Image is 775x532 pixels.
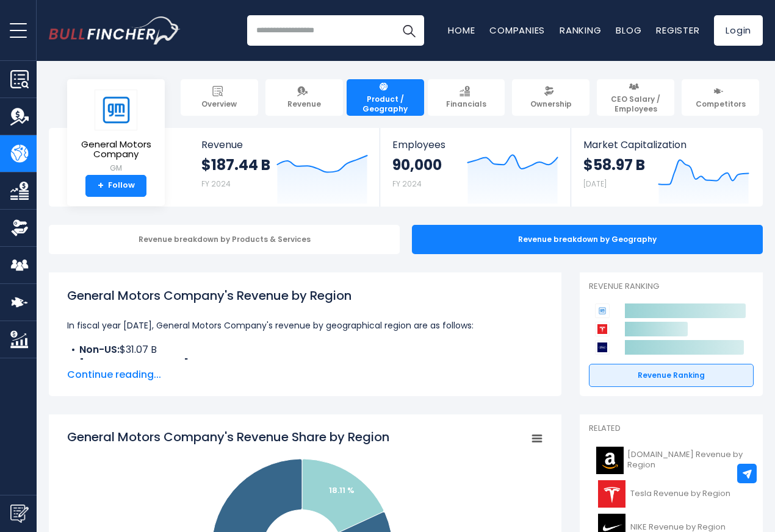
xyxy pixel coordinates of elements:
[602,94,669,113] span: CEO Salary / Employees
[428,79,505,116] a: Financials
[512,79,589,116] a: Ownership
[67,428,389,445] tspan: General Motors Company's Revenue Share by Region
[49,16,180,44] a: Go to homepage
[265,79,343,116] a: Revenue
[446,99,486,109] span: Financials
[98,180,104,191] strong: +
[583,155,645,174] strong: $58.97 B
[682,79,759,116] a: Competitors
[201,139,368,151] span: Revenue
[616,24,641,37] a: Blog
[589,477,754,511] a: Tesla Revenue by Region
[630,489,730,499] span: Tesla Revenue by Region
[67,342,543,357] li: $31.07 B
[329,484,355,496] text: 18.11 %
[530,99,572,109] span: Ownership
[394,15,424,46] button: Search
[714,15,763,46] a: Login
[67,318,543,333] p: In fiscal year [DATE], General Motors Company's revenue by geographical region are as follows:
[201,179,231,189] small: FY 2024
[696,99,746,109] span: Competitors
[571,128,762,207] a: Market Capitalization $58.97 B [DATE]
[627,450,746,470] span: [DOMAIN_NAME] Revenue by Region
[287,99,321,109] span: Revenue
[201,155,270,174] strong: $187.44 B
[49,225,400,254] div: Revenue breakdown by Products & Services
[583,139,749,151] span: Market Capitalization
[560,24,601,37] a: Ranking
[76,89,156,175] a: General Motors Company GM
[595,322,610,336] img: Tesla competitors logo
[380,128,570,207] a: Employees 90,000 FY 2024
[10,219,29,237] img: Ownership
[79,357,191,371] b: [GEOGRAPHIC_DATA]:
[347,79,424,116] a: Product / Geography
[583,179,607,189] small: [DATE]
[597,79,674,116] a: CEO Salary / Employees
[201,99,237,109] span: Overview
[589,444,754,477] a: [DOMAIN_NAME] Revenue by Region
[589,282,754,292] p: Revenue Ranking
[392,155,442,174] strong: 90,000
[656,24,699,37] a: Register
[67,367,543,382] span: Continue reading...
[49,16,181,44] img: Bullfincher logo
[448,24,475,37] a: Home
[589,424,754,434] p: Related
[85,175,146,197] a: +Follow
[77,140,155,160] span: General Motors Company
[67,357,543,372] li: $140.54 B
[392,179,422,189] small: FY 2024
[489,24,545,37] a: Companies
[79,342,120,356] b: Non-US:
[67,286,543,305] h1: General Motors Company's Revenue by Region
[595,340,610,355] img: Ford Motor Company competitors logo
[589,364,754,387] a: Revenue Ranking
[189,128,380,207] a: Revenue $187.44 B FY 2024
[595,303,610,318] img: General Motors Company competitors logo
[181,79,258,116] a: Overview
[352,94,419,113] span: Product / Geography
[392,139,558,151] span: Employees
[77,163,155,174] small: GM
[412,225,763,254] div: Revenue breakdown by Geography
[596,480,627,508] img: TSLA logo
[596,447,624,474] img: AMZN logo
